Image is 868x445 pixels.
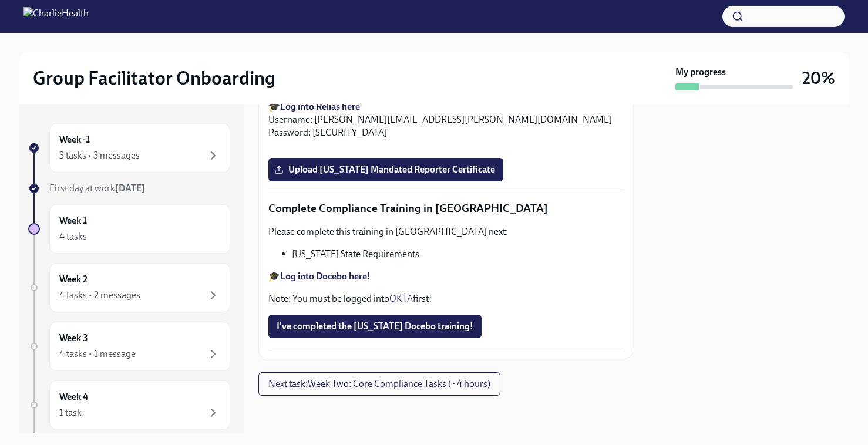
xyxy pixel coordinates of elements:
[389,293,413,304] a: OKTA
[268,158,503,181] label: Upload [US_STATE] Mandated Reporter Certificate
[28,380,230,430] a: Week 41 task
[28,204,230,254] a: Week 14 tasks
[59,133,90,146] h6: Week -1
[28,123,230,173] a: Week -13 tasks • 3 messages
[802,68,835,89] h3: 20%
[268,100,623,139] p: 🎓 Username: [PERSON_NAME][EMAIL_ADDRESS][PERSON_NAME][DOMAIN_NAME] Password: [SECURITY_DATA]
[675,66,726,79] strong: My progress
[277,164,495,176] span: Upload [US_STATE] Mandated Reporter Certificate
[49,183,145,194] span: First day at work
[292,248,623,261] li: [US_STATE] State Requirements
[277,321,473,332] span: I've completed the [US_STATE] Docebo training!
[33,66,275,90] h2: Group Facilitator Onboarding
[28,263,230,312] a: Week 24 tasks • 2 messages
[23,7,89,26] img: CharlieHealth
[268,378,490,390] span: Next task : Week Two: Core Compliance Tasks (~ 4 hours)
[59,406,82,419] div: 1 task
[59,390,88,403] h6: Week 4
[268,270,623,283] p: 🎓
[115,183,145,194] strong: [DATE]
[59,230,87,243] div: 4 tasks
[59,332,88,345] h6: Week 3
[258,372,500,396] button: Next task:Week Two: Core Compliance Tasks (~ 4 hours)
[28,322,230,371] a: Week 34 tasks • 1 message
[268,315,482,338] button: I've completed the [US_STATE] Docebo training!
[59,214,87,227] h6: Week 1
[268,201,623,216] p: Complete Compliance Training in [GEOGRAPHIC_DATA]
[280,101,360,112] a: Log into Relias here
[268,292,623,305] p: Note: You must be logged into first!
[59,149,140,162] div: 3 tasks • 3 messages
[59,289,140,302] div: 4 tasks • 2 messages
[59,348,136,360] div: 4 tasks • 1 message
[28,182,230,195] a: First day at work[DATE]
[268,225,623,238] p: Please complete this training in [GEOGRAPHIC_DATA] next:
[59,273,88,286] h6: Week 2
[280,271,371,282] a: Log into Docebo here!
